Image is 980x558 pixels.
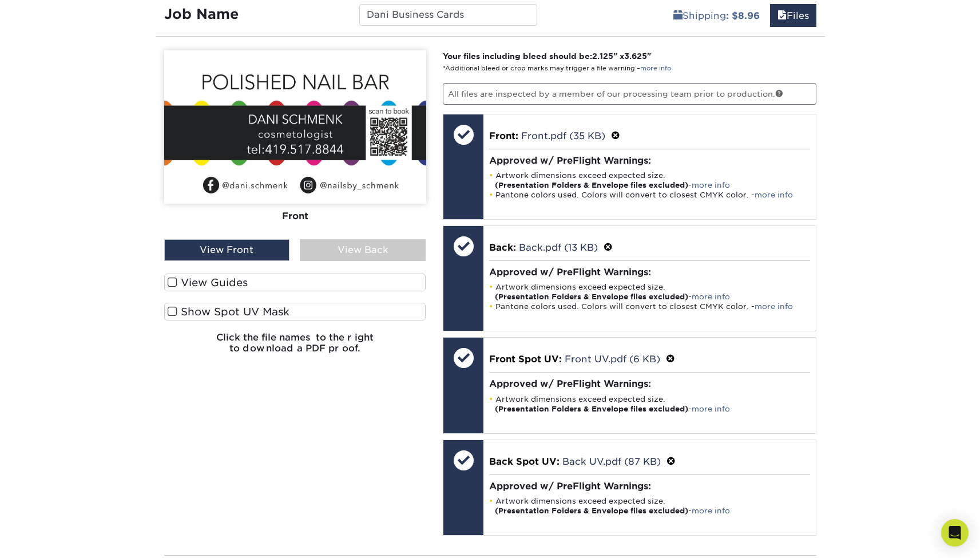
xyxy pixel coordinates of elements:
div: Open Intercom Messenger [941,519,969,547]
div: View Front [164,239,290,261]
a: more info [755,191,793,199]
a: Front UV.pdf (6 KB) [565,354,660,365]
div: Front [164,204,426,229]
strong: (Presentation Folders & Envelope files excluded) [495,181,688,189]
input: Enter a job name [359,4,537,26]
a: more info [692,292,730,301]
iframe: Google Customer Reviews [3,523,97,554]
span: 3.625 [624,52,647,61]
span: Back: [489,242,516,253]
strong: Your files including bleed should be: " x " [443,52,651,61]
li: Artwork dimensions exceed expected size. - [489,394,810,414]
a: more info [755,302,793,311]
label: Show Spot UV Mask [164,303,426,320]
h4: Approved w/ PreFlight Warnings: [489,481,810,492]
h6: Click the file names to the right to download a PDF proof. [164,332,426,363]
a: more info [692,181,730,189]
strong: (Presentation Folders & Envelope files excluded) [495,506,688,515]
label: View Guides [164,274,426,291]
span: Back Spot UV: [489,456,560,467]
p: All files are inspected by a member of our processing team prior to production. [443,83,816,105]
a: Back.pdf (13 KB) [519,242,598,253]
li: Pantone colors used. Colors will convert to closest CMYK color. - [489,302,810,311]
strong: (Presentation Folders & Envelope files excluded) [495,292,688,301]
b: : $8.96 [726,10,760,21]
a: Shipping: $8.96 [666,4,767,27]
h4: Approved w/ PreFlight Warnings: [489,267,810,278]
li: Artwork dimensions exceed expected size. - [489,171,810,190]
span: Front Spot UV: [489,354,562,365]
strong: (Presentation Folders & Envelope files excluded) [495,405,688,413]
h4: Approved w/ PreFlight Warnings: [489,378,810,389]
li: Pantone colors used. Colors will convert to closest CMYK color. - [489,190,810,200]
strong: Job Name [164,6,239,22]
li: Artwork dimensions exceed expected size. - [489,496,810,516]
h4: Approved w/ PreFlight Warnings: [489,155,810,166]
small: *Additional bleed or crop marks may trigger a file warning – [443,65,671,72]
a: more info [692,506,730,515]
span: files [777,10,787,21]
span: Front: [489,130,518,141]
a: Files [770,4,816,27]
li: Artwork dimensions exceed expected size. - [489,282,810,302]
span: 2.125 [592,52,613,61]
a: more info [640,65,671,72]
span: shipping [673,10,683,21]
a: Back UV.pdf (87 KB) [562,456,661,467]
a: Front.pdf (35 KB) [521,130,605,141]
div: View Back [300,239,426,261]
a: more info [692,405,730,413]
